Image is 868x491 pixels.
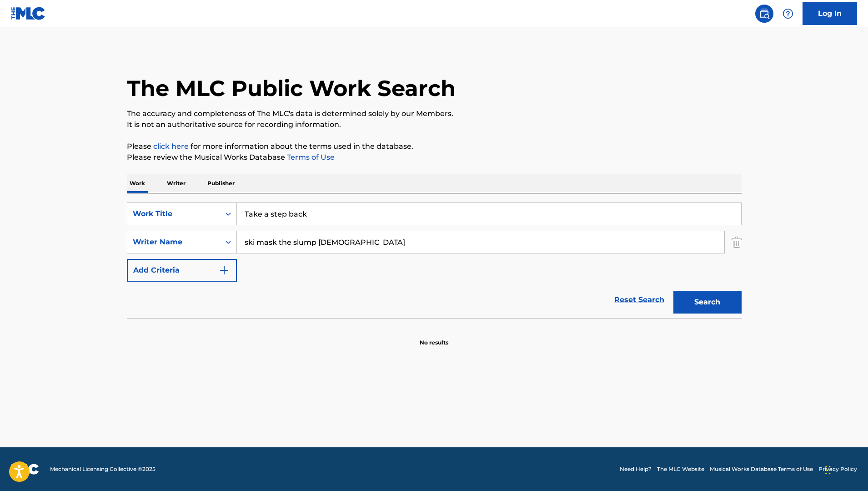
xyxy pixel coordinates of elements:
a: Public Search [755,5,773,23]
a: Terms of Use [285,153,335,162]
p: Writer [164,174,188,193]
img: MLC Logo [11,7,46,20]
iframe: Chat Widget [823,447,868,491]
a: Log In [803,2,857,25]
span: Mechanical Licensing Collective © 2025 [50,465,156,473]
p: The accuracy and completeness of The MLC's data is determined solely by our Members. [127,108,742,119]
div: Work Title [133,208,215,219]
p: It is not an authoritative source for recording information. [127,119,742,130]
img: help [783,8,793,19]
p: Please for more information about the terms used in the database. [127,141,742,152]
a: click here [153,142,189,151]
p: Publisher [205,174,237,193]
p: No results [420,328,448,347]
div: Writer Name [133,237,215,248]
button: Search [673,291,742,314]
a: Need Help? [620,465,652,473]
p: Please review the Musical Works Database [127,152,742,163]
div: Drag [825,456,831,484]
h1: The MLC Public Work Search [127,75,456,102]
a: The MLC Website [657,465,704,473]
img: logo [11,464,39,475]
form: Search Form [127,202,742,318]
a: Musical Works Database Terms of Use [710,465,813,473]
div: Help [779,5,797,23]
p: Work [127,174,148,193]
img: Delete Criterion [732,231,742,253]
button: Add Criteria [127,259,237,282]
img: 9d2ae6d4665cec9f34b9.svg [219,265,230,276]
a: Reset Search [610,290,669,310]
img: search [759,8,770,19]
a: Privacy Policy [818,465,857,473]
